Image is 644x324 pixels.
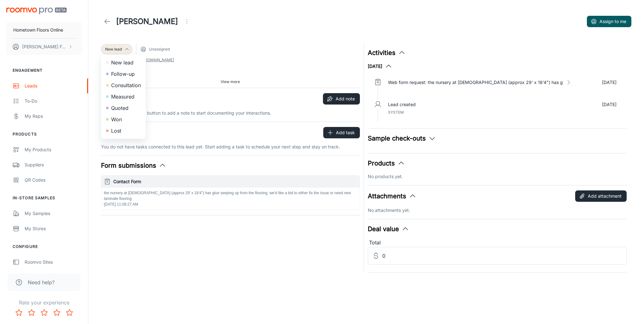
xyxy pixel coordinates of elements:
[101,114,146,125] li: Won
[101,57,146,68] li: New lead
[101,125,146,136] li: Lost
[101,102,146,114] li: Quoted
[101,91,146,102] li: Measured
[101,68,146,80] li: Follow-up
[101,80,146,91] li: Consultation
